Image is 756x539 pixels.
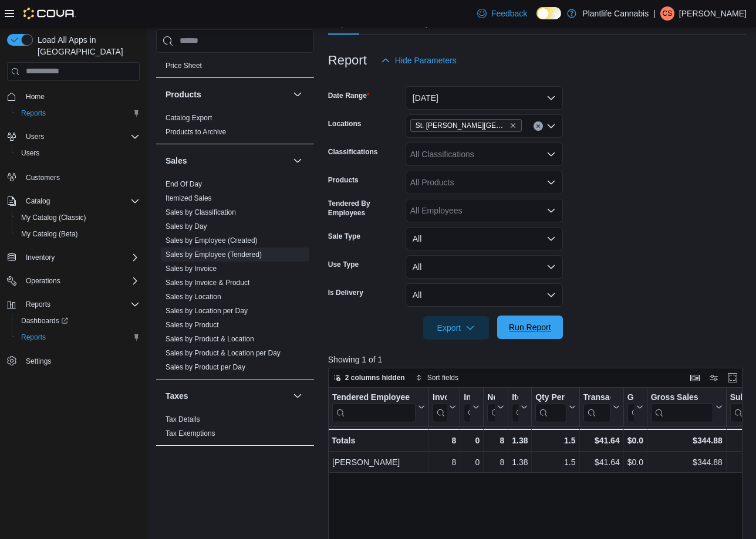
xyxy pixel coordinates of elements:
div: Gift Cards [627,392,633,404]
button: Transaction Average [583,392,619,422]
span: Sales by Location per Day [166,306,248,316]
a: Customers [21,171,65,185]
a: Dashboards [12,313,144,329]
span: Operations [21,274,140,288]
span: Users [26,132,44,141]
button: Open list of options [546,178,556,187]
button: Inventory [2,249,144,266]
a: Sales by Product & Location per Day [166,349,281,357]
button: Hide Parameters [376,49,461,72]
a: Sales by Day [166,222,207,230]
button: Open list of options [546,206,556,215]
label: Locations [328,119,362,128]
div: Items Per Transaction [512,392,518,422]
button: Tendered Employee [332,392,425,422]
span: Dashboards [16,314,140,328]
div: 1.38 [512,455,528,469]
a: Sales by Product [166,321,219,329]
button: Sort fields [411,371,463,385]
span: Settings [21,354,140,368]
a: Sales by Classification [166,208,236,216]
label: Date Range [328,91,370,100]
span: Settings [26,357,51,366]
div: 8 [433,433,456,448]
div: $41.64 [583,433,619,448]
div: Net Sold [487,392,495,422]
img: Cova [23,8,76,19]
a: Reports [16,106,50,120]
div: Products [156,111,314,144]
button: Sales [291,154,305,168]
div: 8 [487,433,504,448]
button: Gross Sales [650,392,722,422]
div: $0.00 [627,433,643,448]
button: Customers [2,168,144,185]
a: Dashboards [16,314,73,328]
a: Sales by Product & Location [166,335,254,343]
p: | [653,6,656,21]
button: All [406,255,563,279]
span: Export [430,316,482,340]
div: Charlotte Soukeroff [660,6,674,21]
div: Net Sold [487,392,495,404]
div: Gross Sales [650,392,713,422]
span: Users [21,130,140,144]
div: Invoices Sold [433,392,447,422]
span: Sales by Product & Location per Day [166,348,281,358]
span: My Catalog (Classic) [21,213,86,222]
div: Invoices Ref [464,392,470,404]
h3: Report [328,53,367,67]
button: Display options [707,371,721,385]
a: Sales by Location [166,293,221,301]
button: Open list of options [546,121,556,131]
div: $344.88 [651,455,723,469]
span: Inventory [21,250,140,265]
button: Reports [12,329,144,345]
span: Sales by Invoice [166,264,217,273]
a: My Catalog (Classic) [16,211,91,225]
a: Sales by Employee (Created) [166,236,258,245]
div: 0 [464,433,480,448]
a: Reports [16,330,50,344]
span: Catalog [21,194,140,208]
button: [DATE] [406,86,563,110]
label: Is Delivery [328,288,363,297]
span: My Catalog (Classic) [16,211,140,225]
a: End Of Day [166,180,202,188]
div: $344.88 [650,433,722,448]
span: Hide Parameters [395,55,457,66]
span: Reports [21,297,140,311]
button: Enter fullscreen [725,371,740,385]
label: Sale Type [328,232,360,241]
button: Clear input [534,121,543,131]
div: 8 [487,455,504,469]
button: Qty Per Transaction [535,392,575,422]
button: Remove St. Albert - Jensen Lakes from selection in this group [509,122,517,129]
button: Gift Cards [627,392,643,422]
span: Products to Archive [166,127,226,137]
button: My Catalog (Beta) [12,226,144,242]
p: Showing 1 of 1 [328,354,747,365]
div: 1.5 [535,433,575,448]
div: Taxes [156,412,314,445]
button: Taxes [166,390,288,402]
div: Sales [156,177,314,379]
span: Sales by Employee (Tendered) [166,250,262,259]
div: Gross Sales [650,392,713,404]
div: Invoices Ref [464,392,470,422]
div: Qty Per Transaction [535,392,566,404]
span: Inventory [26,253,55,262]
div: 1.5 [535,455,575,469]
input: Dark Mode [536,7,561,19]
button: All [406,227,563,250]
button: My Catalog (Classic) [12,209,144,226]
div: Transaction Average [583,392,610,422]
span: Reports [26,300,50,309]
button: Operations [2,273,144,289]
button: Export [423,316,489,340]
span: Catalog Export [166,113,212,123]
a: Home [21,90,49,104]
